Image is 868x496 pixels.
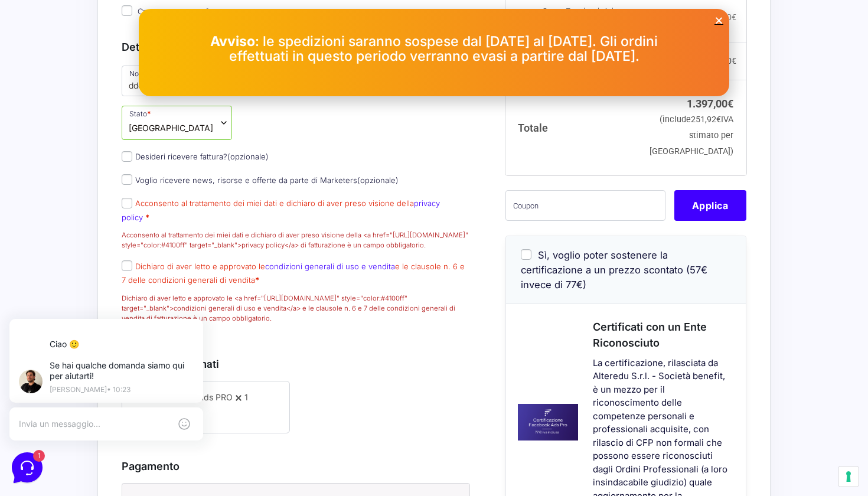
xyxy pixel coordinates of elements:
div: Corso Facebook Ads PRO [542,6,625,30]
span: Stato [122,106,232,140]
abbr: obbligatorio [255,275,259,285]
h3: I prodotti selezionati [122,356,470,372]
span: 1 [244,392,248,402]
button: Home [9,379,82,406]
span: Sì, voglio poter sostenere la certificazione a un prezzo scontato (57€ invece di 77€) [521,249,707,291]
label: Dichiaro di aver letto e approvato le e le clausole n. 6 e 7 delle condizioni generali di vendita [122,262,465,285]
a: Close [714,16,723,25]
p: Dichiaro di aver letto e approvato le <a href="[URL][DOMAIN_NAME]" style="color:#4100ff" target="... [122,293,470,324]
span: Trova una risposta [19,149,92,158]
span: (opzionale) [357,175,399,185]
label: Voglio ricevere news, risorse e offerte da parte di Marketers [122,175,399,185]
input: Voglio ricevere news, risorse e offerte da parte di Marketers(opzionale) [122,174,132,185]
p: : le spedizioni saranno sospese dal [DATE] al [DATE]. Gli ordini effettuati in questo periodo ver... [198,34,670,64]
input: Sì, voglio poter sostenere la certificazione a un prezzo scontato (57€ invece di 77€) [521,249,531,260]
input: Desideri ricevere fattura?(opzionale) [122,151,132,162]
span: Italia [129,122,213,134]
button: Aiuto [154,379,227,406]
input: Acconsento al trattamento dei miei dati e dichiaro di aver preso visione dellaprivacy policy * [122,198,132,208]
input: Coupon [505,190,665,221]
abbr: obbligatorio [145,213,149,222]
p: 1 min fa [192,66,217,77]
span: Inizia una conversazione [77,109,174,118]
input: Creare un account? [122,5,132,16]
strong: Avviso [210,33,255,50]
a: Apri Centro Assistenza [126,149,217,158]
h2: Ciao da Marketers 👋 [9,9,198,28]
span: 1 [205,80,217,92]
span: € [732,56,736,66]
h3: Pagamento [122,458,470,474]
input: Dichiaro di aver letto e approvato lecondizioni generali di uso e venditae le clausole n. 6 e 7 d... [122,260,132,271]
p: Messaggi [102,396,134,406]
a: [DEMOGRAPHIC_DATA] tutto [105,47,217,57]
p: Aiuto [182,396,199,406]
label: Acconsento al trattamento dei miei dati e dichiaro di aver preso visione della [122,198,440,221]
th: Totale [505,80,644,175]
label: Desideri ricevere fattura? [122,152,269,161]
span: Le tue conversazioni [19,47,100,57]
p: Home [35,396,56,406]
small: (include IVA stimato per [GEOGRAPHIC_DATA]) [650,115,733,156]
input: Nome * [122,66,292,96]
span: 251,92 [691,115,721,125]
span: Certificati con un Ente Riconosciuto [593,321,707,349]
button: 1Messaggi [82,379,155,406]
a: privacy policy [122,198,440,221]
span: € [732,12,736,22]
a: [PERSON_NAME]Ciao 🙂 Se hai qualche domanda siamo qui per aiutarti!1 min fa1 [14,61,222,97]
iframe: Customerly Messenger Launcher [9,450,45,485]
a: condizioni generali di uso e vendita [265,262,395,271]
h3: Dettagli di fatturazione [122,39,470,55]
span: (opzionale) [227,152,269,161]
span: € [727,97,733,110]
img: dark [19,67,43,91]
button: Inizia una conversazione [19,102,217,125]
p: Se hai qualche domanda siamo qui per aiutarti! [57,56,201,77]
p: Ciao 🙂 Se hai qualche domanda siamo qui per aiutarti! [50,80,185,92]
p: [PERSON_NAME] • 10:23 [57,81,201,89]
p: Ciao 🙂 [57,34,201,45]
bdi: 1.397,00 [687,97,733,110]
span: [PERSON_NAME] [50,66,185,78]
img: dark [26,65,50,89]
p: Acconsento al trattamento dei miei dati e dichiaro di aver preso visione della <a href="[URL][DOM... [122,230,470,250]
button: Le tue preferenze relative al consenso per le tecnologie di tracciamento [838,466,859,487]
span: Creare un account? [138,6,210,16]
img: Schermata-2023-01-03-alle-15.10.31-300x181.png [506,404,578,440]
button: Applica [674,190,746,221]
span: € [716,115,721,125]
input: Cerca un articolo... [27,174,193,186]
span: 1 [118,378,126,386]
